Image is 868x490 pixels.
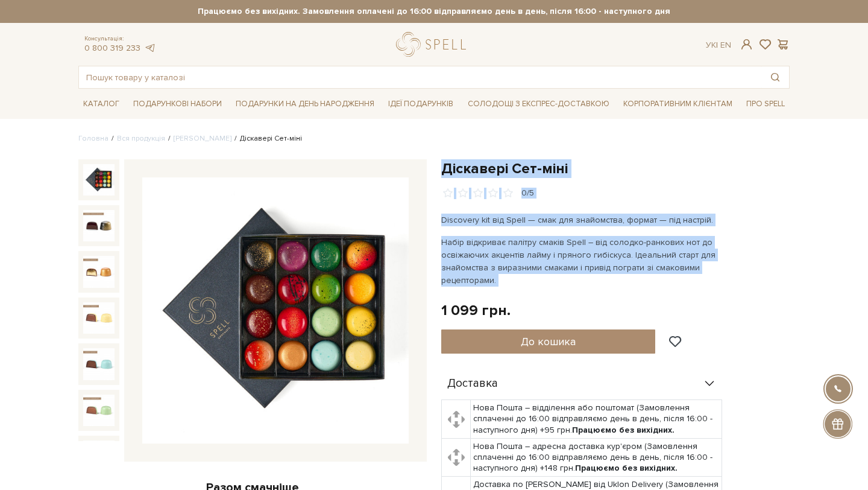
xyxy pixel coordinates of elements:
img: Діскавері Сет-міні [83,348,115,380]
button: До кошика [441,329,655,354]
a: Головна [78,134,108,143]
a: En [720,40,731,50]
img: Діскавері Сет-міні [83,302,115,334]
input: Пошук товару у каталозі [79,66,761,88]
a: Ідеї подарунків [383,95,458,113]
span: До кошика [521,335,576,348]
a: [PERSON_NAME] [174,134,231,143]
div: 1 099 грн. [441,301,511,320]
img: Діскавері Сет-міні [83,256,115,287]
p: Discovery kit від Spell — смак для знайомства, формат — під настрій. [441,214,724,226]
a: logo [396,32,471,57]
div: Ук [706,40,731,51]
div: 0/5 [521,188,534,199]
img: Діскавері Сет-міні [83,210,115,241]
span: Консультація: [84,35,156,43]
a: Каталог [78,95,124,113]
span: | [716,40,718,50]
a: Корпоративним клієнтам [618,95,737,113]
span: Доставка [447,378,498,389]
strong: Працюємо без вихідних. Замовлення оплачені до 16:00 відправляємо день в день, після 16:00 - насту... [78,6,790,17]
a: Вся продукція [117,134,165,143]
img: Діскавері Сет-міні [142,177,409,444]
button: Пошук товару у каталозі [761,66,789,88]
b: Працюємо без вихідних. [572,425,675,435]
p: Набір відкриває палітру смаків Spell – від солодко-ранкових нот до освіжаючих акцентів лайму і пр... [441,236,724,287]
img: Діскавері Сет-міні [83,441,115,472]
a: Про Spell [741,95,790,113]
td: Нова Пошта – відділення або поштомат (Замовлення сплаченні до 16:00 відправляємо день в день, піс... [471,400,722,439]
h1: Діскавері Сет-міні [441,159,790,178]
a: telegram [143,43,156,53]
img: Діскавері Сет-міні [83,164,115,196]
a: Подарункові набори [128,95,227,113]
li: Діскавері Сет-міні [231,133,302,144]
a: Подарунки на День народження [231,95,379,113]
td: Нова Пошта – адресна доставка кур'єром (Замовлення сплаченні до 16:00 відправляємо день в день, п... [471,438,722,477]
a: Солодощі з експрес-доставкою [463,94,614,114]
img: Діскавері Сет-міні [83,395,115,426]
a: 0 800 319 233 [84,43,140,53]
b: Працюємо без вихідних. [575,463,678,473]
